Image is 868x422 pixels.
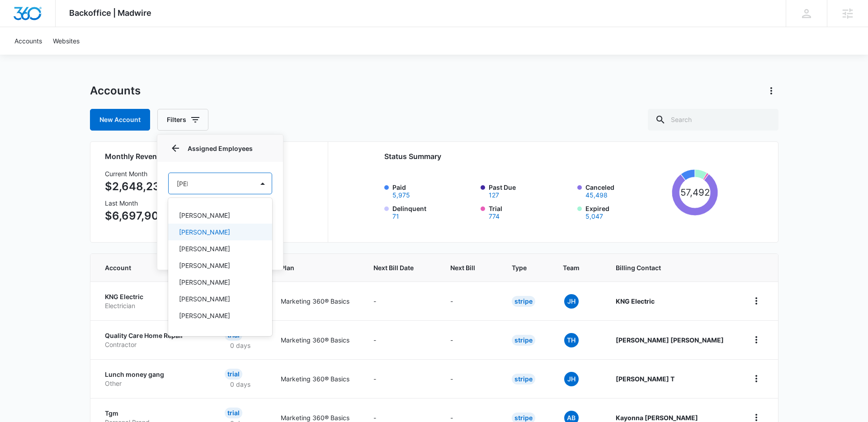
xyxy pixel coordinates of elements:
p: [PERSON_NAME] [179,277,230,287]
p: [PERSON_NAME] [179,261,230,270]
p: [PERSON_NAME] [179,294,230,304]
p: [PERSON_NAME] [179,211,230,220]
p: [PERSON_NAME] [179,227,230,237]
p: [PERSON_NAME] [179,311,230,320]
p: [PERSON_NAME] [179,328,230,337]
p: [PERSON_NAME] [179,244,230,253]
